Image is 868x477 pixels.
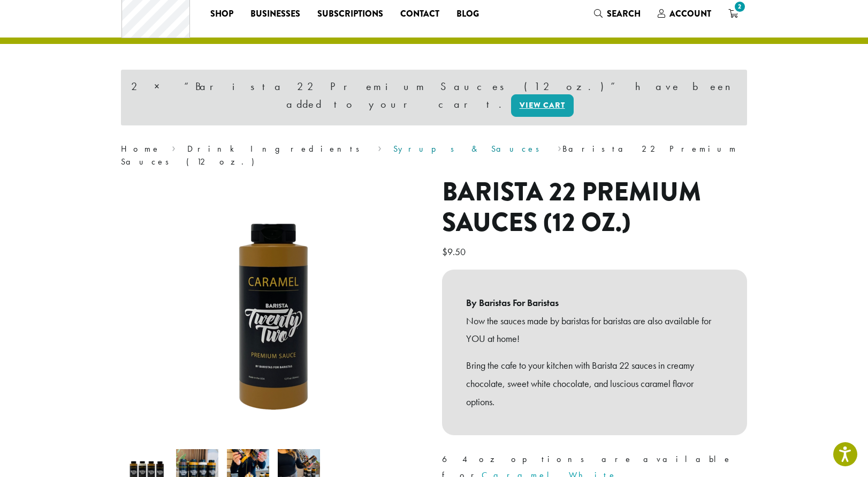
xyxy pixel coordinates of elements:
[607,8,641,20] span: Search
[250,8,300,21] span: Businesses
[558,139,561,155] span: ›
[121,143,747,168] nav: Breadcrumb
[456,8,479,21] span: Blog
[466,294,723,312] b: By Baristas For Baristas
[393,143,546,154] a: Syrups & Sauces
[669,8,711,20] span: Account
[378,139,382,155] span: ›
[511,94,574,117] a: View cart
[210,8,233,21] span: Shop
[172,139,176,155] span: ›
[121,143,161,154] a: Home
[442,245,447,258] span: $
[317,8,383,21] span: Subscriptions
[585,5,649,23] a: Search
[466,312,723,348] p: Now the sauces made by baristas for baristas are also available for YOU at home!
[442,245,468,258] bdi: 9.50
[187,143,367,154] a: Drink Ingredients
[121,70,747,125] div: 2 × “Barista 22 Premium Sauces (12 oz.)” have been added to your cart.
[466,356,723,411] p: Bring the cafe to your kitchen with Barista 22 sauces in creamy chocolate, sweet white chocolate,...
[400,8,439,21] span: Contact
[202,5,242,23] a: Shop
[442,177,747,238] h1: Barista 22 Premium Sauces (12 oz.)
